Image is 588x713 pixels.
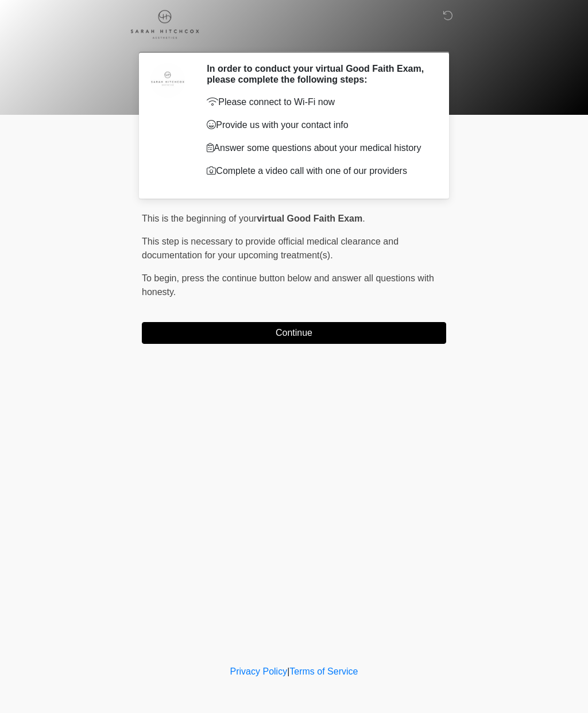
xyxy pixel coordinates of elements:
button: Continue [142,322,446,344]
span: press the continue button below and answer all questions with honesty. [142,273,434,297]
img: Sarah Hitchcox Aesthetics Logo [130,9,199,39]
a: Privacy Policy [230,666,288,676]
p: Complete a video call with one of our providers [207,164,429,178]
span: . [362,214,365,223]
p: Provide us with your contact info [207,118,429,132]
strong: virtual Good Faith Exam [257,214,362,223]
p: Answer some questions about your medical history [207,141,429,155]
span: This step is necessary to provide official medical clearance and documentation for your upcoming ... [142,237,399,260]
span: This is the beginning of your [142,214,257,223]
h2: In order to conduct your virtual Good Faith Exam, please complete the following steps: [207,63,429,85]
a: | [287,666,289,676]
a: Terms of Service [289,666,358,676]
p: Please connect to Wi-Fi now [207,95,429,109]
span: To begin, [142,273,181,283]
img: Agent Avatar [150,63,185,98]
